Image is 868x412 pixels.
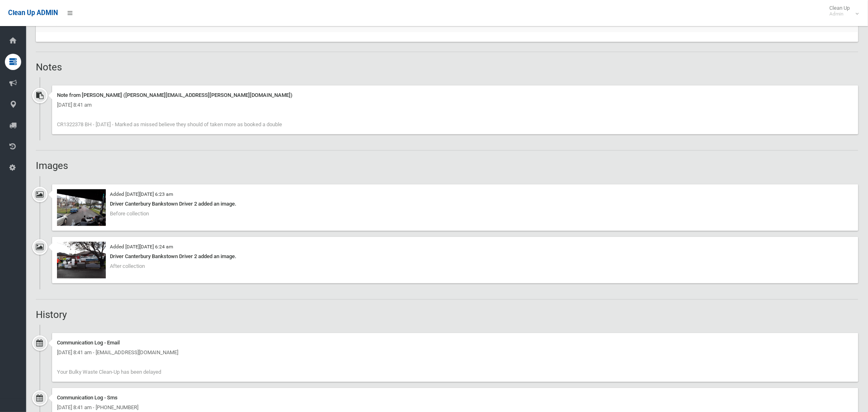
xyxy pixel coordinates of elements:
[57,338,853,348] div: Communication Log - Email
[110,263,145,269] span: After collection
[57,90,853,100] div: Note from [PERSON_NAME] ([PERSON_NAME][EMAIL_ADDRESS][PERSON_NAME][DOMAIN_NAME])
[36,309,858,320] h2: History
[36,62,858,72] h2: Notes
[57,348,853,357] div: [DATE] 8:41 am - [EMAIL_ADDRESS][DOMAIN_NAME]
[110,210,149,217] span: Before collection
[57,242,106,278] img: 2025-09-0906.24.316595031553573656381.jpg
[36,160,858,171] h2: Images
[57,393,853,403] div: Communication Log - Sms
[829,11,850,17] small: Admin
[57,100,853,110] div: [DATE] 8:41 am
[825,5,858,17] span: Clean Up
[57,369,161,375] span: Your Bulky Waste Clean-Up has been delayed
[110,244,173,250] small: Added [DATE][DATE] 6:24 am
[57,121,282,127] span: CR1322378 BH - [DATE] - Marked as missed believe they should of taken more as booked a double
[57,189,106,226] img: 2025-09-0906.23.156229704927004463229.jpg
[57,252,853,261] div: Driver Canterbury Bankstown Driver 2 added an image.
[110,191,173,197] small: Added [DATE][DATE] 6:23 am
[8,9,58,17] span: Clean Up ADMIN
[57,199,853,209] div: Driver Canterbury Bankstown Driver 2 added an image.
